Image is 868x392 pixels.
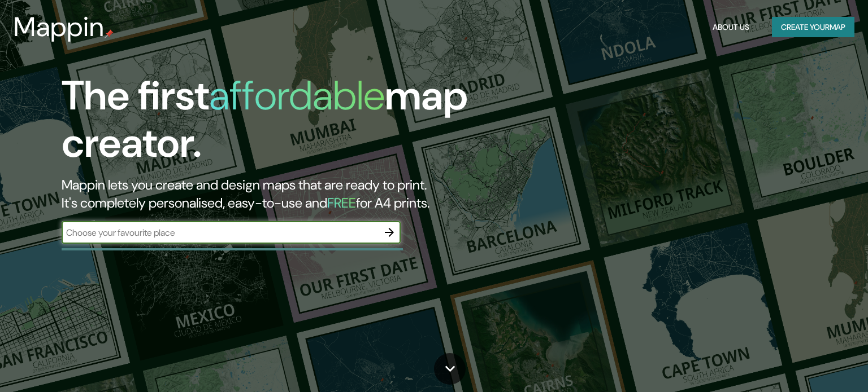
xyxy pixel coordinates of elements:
h5: FREE [327,194,356,212]
h1: The first map creator. [62,72,496,176]
h2: Mappin lets you create and design maps that are ready to print. It's completely personalised, eas... [62,176,496,212]
button: About Us [708,17,754,38]
input: Choose your favourite place [62,226,378,239]
button: Create yourmap [772,17,854,38]
h3: Mappin [14,11,105,43]
h1: affordable [209,69,385,122]
img: mappin-pin [105,29,114,38]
